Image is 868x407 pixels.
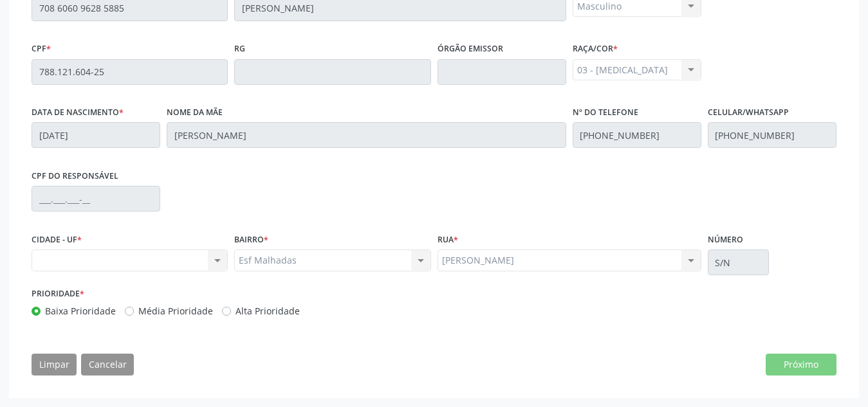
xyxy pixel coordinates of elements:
button: Limpar [32,354,77,375]
label: CPF [32,39,51,59]
button: Cancelar [81,354,134,375]
label: Baixa Prioridade [45,304,116,318]
button: Próximo [766,354,836,375]
label: Prioridade [32,284,84,304]
label: Data de nascimento [32,103,124,123]
label: RG [234,39,245,59]
label: BAIRRO [234,230,268,249]
input: (__) _____-_____ [573,122,701,148]
input: __/__/____ [32,122,160,148]
label: Nº do Telefone [573,103,638,123]
label: Número [708,230,743,249]
label: Raça/cor [573,39,618,59]
label: Média Prioridade [138,304,213,318]
label: CPF do responsável [32,166,118,186]
label: CIDADE - UF [32,230,82,249]
label: Celular/WhatsApp [708,103,789,123]
input: ___.___.___-__ [32,186,160,212]
label: Rua [438,230,458,249]
label: Alta Prioridade [235,304,300,318]
input: (__) _____-_____ [708,122,836,148]
label: Nome da mãe [167,103,223,123]
label: Órgão emissor [438,39,503,59]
